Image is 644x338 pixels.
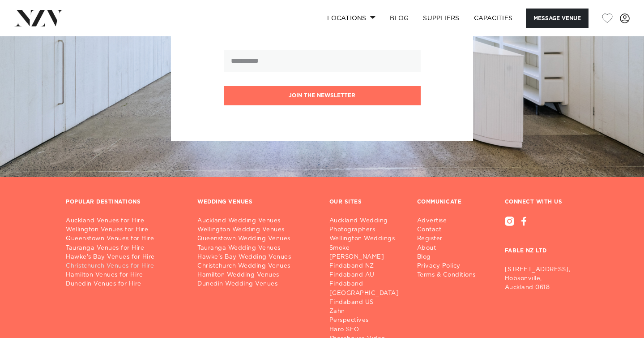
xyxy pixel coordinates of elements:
a: SUPPLIERS [416,9,466,28]
h3: WEDDING VENUES [197,199,252,206]
a: Queenstown Wedding Venues [197,234,315,243]
a: Auckland Venues for Hire [66,217,183,225]
a: Blog [417,253,483,262]
a: Register [417,234,483,243]
a: Findaband [GEOGRAPHIC_DATA] [329,280,406,298]
a: Findaband US [329,298,406,307]
a: Dunedin Wedding Venues [197,280,315,289]
a: Hamilton Venues for Hire [66,271,183,280]
a: Auckland Wedding Photographers [329,217,406,234]
a: Wellington Venues for Hire [66,225,183,234]
a: Auckland Wedding Venues [197,217,315,225]
a: Findaband AU [329,271,406,280]
a: Zahn [329,307,406,316]
a: Hawke's Bay Wedding Venues [197,253,315,262]
h3: POPULAR DESTINATIONS [66,199,141,206]
h3: OUR SITES [329,199,362,206]
a: Wellington Weddings [329,234,406,243]
a: Queenstown Venues for Hire [66,234,183,243]
a: Haro SEO [329,325,406,334]
a: [PERSON_NAME] [329,253,406,262]
button: Join the newsletter [224,86,421,105]
a: Hamilton Wedding Venues [197,271,315,280]
a: Christchurch Wedding Venues [197,262,315,271]
a: Capacities [467,9,520,28]
a: Contact [417,225,483,234]
a: Dunedin Venues for Hire [66,280,183,289]
a: BLOG [383,9,416,28]
a: Christchurch Venues for Hire [66,262,183,271]
a: Perspectives [329,316,406,325]
a: Locations [320,9,383,28]
a: Terms & Conditions [417,271,483,280]
a: Findaband NZ [329,262,406,271]
a: Smoke [329,244,406,253]
h3: COMMUNICATE [417,199,462,206]
h3: FABLE NZ LTD [505,226,578,262]
a: Hawke's Bay Venues for Hire [66,253,183,262]
a: About [417,244,483,253]
p: [STREET_ADDRESS], Hobsonville, Auckland 0618 [505,265,578,292]
a: Advertise [417,217,483,225]
a: Wellington Wedding Venues [197,225,315,234]
button: Message Venue [526,9,589,28]
img: nzv-logo.png [14,10,63,26]
h3: CONNECT WITH US [505,199,578,206]
a: Tauranga Venues for Hire [66,244,183,253]
a: Tauranga Wedding Venues [197,244,315,253]
a: Privacy Policy [417,262,483,271]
